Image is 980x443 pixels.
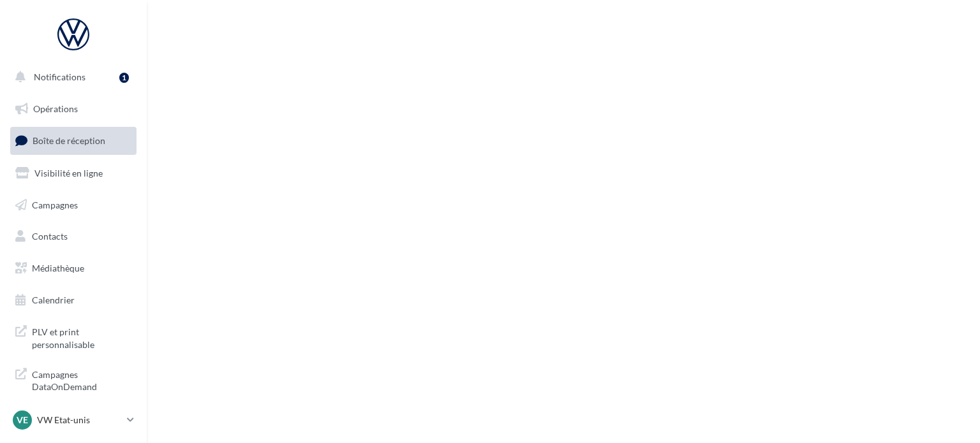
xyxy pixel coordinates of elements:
[32,199,78,210] span: Campagnes
[32,294,75,305] span: Calendrier
[8,64,134,91] button: Notifications 1
[37,414,122,426] p: VW Etat-unis
[8,287,139,314] a: Calendrier
[8,96,139,122] a: Opérations
[8,160,139,187] a: Visibilité en ligne
[32,366,131,393] span: Campagnes DataOnDemand
[10,408,137,432] a: VE VW Etat-unis
[33,135,105,146] span: Boîte de réception
[33,103,78,114] span: Opérations
[119,73,129,83] div: 1
[8,318,139,356] a: PLV et print personnalisable
[34,168,103,178] span: Visibilité en ligne
[8,255,139,282] a: Médiathèque
[34,71,85,82] span: Notifications
[32,263,84,273] span: Médiathèque
[32,323,131,351] span: PLV et print personnalisable
[8,192,139,219] a: Campagnes
[32,231,68,242] span: Contacts
[8,361,139,398] a: Campagnes DataOnDemand
[17,414,28,426] span: VE
[8,223,139,250] a: Contacts
[8,127,139,154] a: Boîte de réception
